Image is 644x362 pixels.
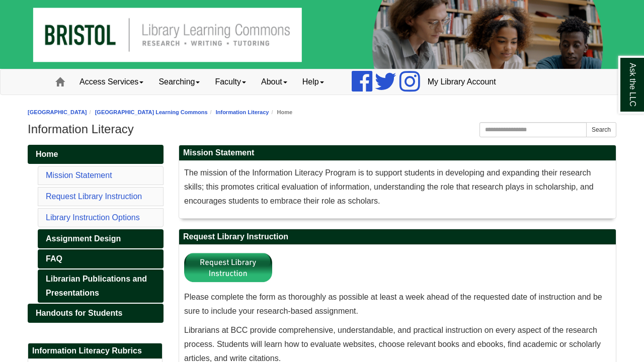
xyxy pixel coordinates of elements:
[46,192,142,201] a: Request Library Instruction
[95,109,208,115] a: [GEOGRAPHIC_DATA] Learning Commons
[254,69,295,95] a: About
[179,145,616,161] h2: Mission Statement
[151,69,207,95] a: Searching
[36,150,58,158] span: Home
[269,108,292,117] li: Home
[38,269,164,303] a: Librarian Publications and Presentations
[28,145,164,164] a: Home
[184,293,602,315] span: Please complete the form as thoroughly as possible at least a week ahead of the requested date of...
[207,69,254,95] a: Faculty
[28,108,616,117] nav: breadcrumb
[586,122,616,137] button: Search
[295,69,332,95] a: Help
[28,109,87,115] a: [GEOGRAPHIC_DATA]
[420,69,504,95] a: My Library Account
[216,109,269,115] a: Information Literacy
[38,249,164,268] a: FAQ
[72,69,151,95] a: Access Services
[28,122,616,136] h1: Information Literacy
[28,304,164,323] a: Handouts for Students
[184,250,272,285] img: Library Instruction Button
[36,309,122,317] span: Handouts for Students
[28,343,162,359] h2: Information Literacy Rubrics
[38,229,164,248] a: Assignment Design
[46,171,112,179] a: Mission Statement
[179,229,616,245] h2: Request Library Instruction
[46,213,140,222] a: Library Instruction Options
[184,168,594,205] span: The mission of the Information Literacy Program is to support students in developing and expandin...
